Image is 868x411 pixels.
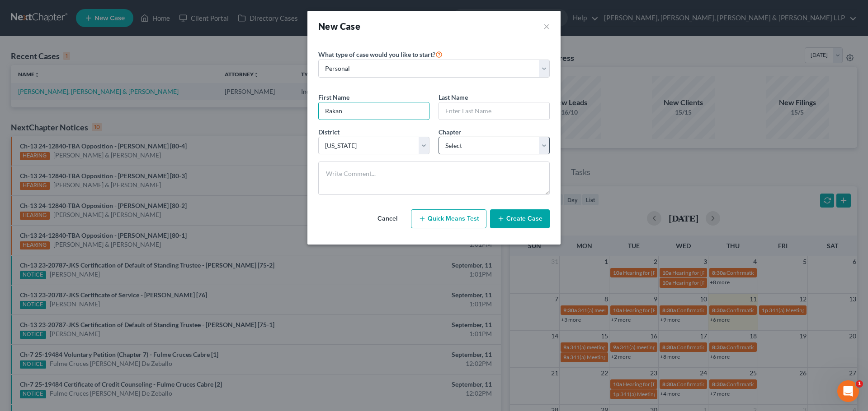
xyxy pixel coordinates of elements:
[543,20,550,32] button: ×
[318,21,360,32] strong: New Case
[318,93,349,101] span: First Name
[837,380,859,402] iframe: Intercom live chat
[411,209,486,228] button: Quick Means Test
[490,209,550,228] button: Create Case
[439,102,549,120] input: Enter Last Name
[319,102,429,120] input: Enter First Name
[856,380,863,388] span: 1
[318,49,443,60] label: What type of case would you like to start?
[318,128,340,136] span: District
[368,210,407,228] button: Cancel
[439,93,468,101] span: Last Name
[439,128,461,136] span: Chapter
